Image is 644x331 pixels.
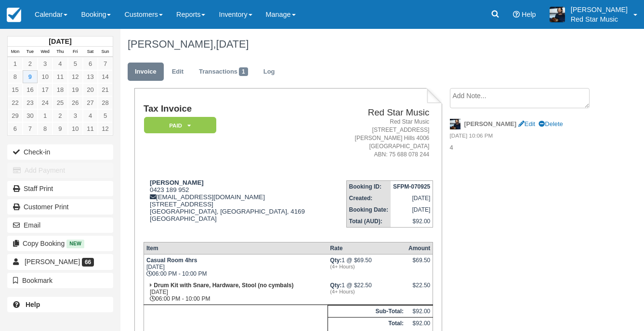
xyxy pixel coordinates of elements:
[98,109,113,122] a: 5
[391,192,433,204] td: [DATE]
[23,109,38,122] a: 30
[336,108,430,118] h2: Red Star Music
[7,144,113,160] button: Check-in
[393,183,430,190] strong: SFPM-070925
[330,282,342,289] strong: Qty
[346,192,391,204] th: Created:
[571,5,628,14] p: [PERSON_NAME]
[450,132,596,142] em: [DATE] 10:06 PM
[522,11,536,18] span: Help
[144,104,332,114] h1: Tax Invoice
[144,117,216,134] em: Paid
[154,282,293,289] strong: Drum Kit with Snare, Hardware, Stool (no cymbals)
[98,70,113,83] a: 14
[83,70,98,83] a: 13
[8,47,23,57] th: Mon
[450,143,596,153] p: 4
[144,179,332,234] div: 0423 189 952 [EMAIL_ADDRESS][DOMAIN_NAME] [STREET_ADDRESS] [GEOGRAPHIC_DATA], [GEOGRAPHIC_DATA], ...
[68,70,83,83] a: 12
[98,83,113,96] a: 21
[144,254,328,280] td: [DATE] 06:00 PM - 10:00 PM
[518,120,535,127] a: Edit
[346,204,391,216] th: Booking Date:
[165,63,191,81] a: Edit
[53,96,67,109] a: 25
[146,257,197,264] strong: Casual Room 4hrs
[25,258,80,266] span: [PERSON_NAME]
[23,83,38,96] a: 16
[38,47,53,57] th: Wed
[192,63,255,81] a: Transactions1
[7,297,113,312] a: Help
[68,96,83,109] a: 26
[7,217,113,233] button: Email
[406,317,433,329] td: $92.00
[256,63,282,81] a: Log
[38,96,53,109] a: 24
[66,240,84,248] span: New
[513,11,520,18] i: Help
[464,120,517,127] strong: [PERSON_NAME]
[144,242,328,254] th: Item
[7,8,21,22] img: checkfront-main-nav-mini-logo.png
[53,57,67,70] a: 4
[83,83,98,96] a: 20
[83,122,98,135] a: 11
[239,67,248,76] span: 1
[38,57,53,70] a: 3
[8,83,23,96] a: 15
[144,280,328,305] td: [DATE] 06:00 PM - 10:00 PM
[23,96,38,109] a: 23
[83,57,98,70] a: 6
[53,109,67,122] a: 2
[328,242,406,254] th: Rate
[336,118,430,159] address: Red Star Music [STREET_ADDRESS] [PERSON_NAME] Hills 4006 [GEOGRAPHIC_DATA] ABN: 75 688 078 244
[539,120,563,127] a: Delete
[68,57,83,70] a: 5
[98,96,113,109] a: 28
[68,122,83,135] a: 10
[8,122,23,135] a: 6
[53,47,67,57] th: Thu
[330,257,342,264] strong: Qty
[408,257,430,271] div: $69.50
[23,122,38,135] a: 7
[7,181,113,196] a: Staff Print
[391,204,433,216] td: [DATE]
[23,47,38,57] th: Tue
[53,83,67,96] a: 18
[82,258,94,267] span: 66
[23,57,38,70] a: 2
[144,116,213,134] a: Paid
[406,305,433,317] td: $92.00
[128,38,596,50] h1: [PERSON_NAME],
[571,14,628,24] p: Red Star Music
[406,242,433,254] th: Amount
[8,96,23,109] a: 22
[7,163,113,178] button: Add Payment
[328,254,406,280] td: 1 @ $69.50
[330,264,404,269] em: (4+ Hours)
[7,199,113,215] a: Customer Print
[408,282,430,296] div: $22.50
[346,216,391,228] th: Total (AUD):
[7,254,113,269] a: [PERSON_NAME] 66
[346,180,391,192] th: Booking ID:
[98,57,113,70] a: 7
[38,122,53,135] a: 8
[26,301,40,308] b: Help
[68,47,83,57] th: Fri
[391,216,433,228] td: $92.00
[216,38,249,50] span: [DATE]
[7,273,113,288] button: Bookmark
[23,70,38,83] a: 9
[328,305,406,317] th: Sub-Total:
[98,122,113,135] a: 12
[328,317,406,329] th: Total:
[53,70,67,83] a: 11
[8,57,23,70] a: 1
[83,47,98,57] th: Sat
[7,236,113,251] button: Copy Booking New
[68,83,83,96] a: 19
[8,70,23,83] a: 8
